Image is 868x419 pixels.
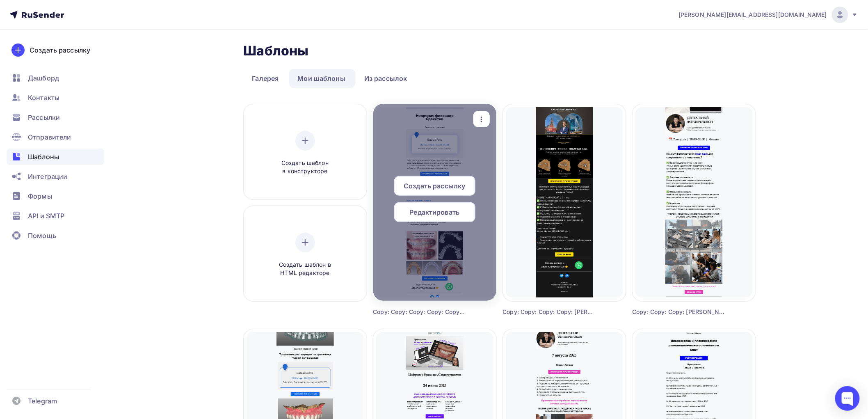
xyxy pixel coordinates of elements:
span: Дашборд [28,73,59,83]
span: Помощь [28,231,56,240]
span: Редактировать [410,207,460,217]
span: Создать рассылку [404,181,465,191]
a: Отправители [7,129,104,145]
div: Copy: Copy: Copy: Copy: Copy: Copy: Copy: Copy: [PERSON_NAME] [373,308,466,316]
span: API и SMTP [28,211,64,221]
span: Отправители [28,132,71,142]
a: Шаблоны [7,149,104,165]
span: Рассылки [28,112,60,122]
a: Из рассылок [356,69,416,88]
a: Контакты [7,89,104,106]
div: Создать рассылку [30,45,90,55]
a: Формы [7,188,104,204]
a: Галерея [244,69,288,88]
span: Интеграции [28,172,67,181]
div: Copy: Copy: Copy: Copy: [PERSON_NAME] [503,308,595,316]
span: Контакты [28,93,59,103]
span: [PERSON_NAME][EMAIL_ADDRESS][DOMAIN_NAME] [678,11,827,19]
a: Дашборд [7,70,104,86]
span: Создать шаблон в конструкторе [266,159,344,176]
span: Формы [28,191,52,201]
h2: Шаблоны [244,43,309,59]
a: [PERSON_NAME][EMAIL_ADDRESS][DOMAIN_NAME] [678,7,858,23]
span: Telegram [28,396,57,406]
span: Создать шаблон в HTML редакторе [266,261,344,277]
div: Copy: Copy: Copy: [PERSON_NAME] [633,308,725,316]
a: Мои шаблоны [289,69,354,88]
span: Шаблоны [28,152,59,162]
a: Рассылки [7,109,104,126]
